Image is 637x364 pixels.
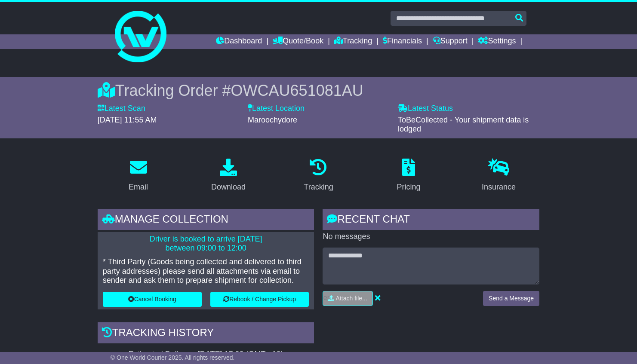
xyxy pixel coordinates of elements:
[103,257,309,285] p: * Third Party (Goods being collected and delivered to third party addresses) please send all atta...
[248,116,297,124] span: Maroochydore
[433,34,468,49] a: Support
[206,156,251,196] a: Download
[476,156,521,196] a: Insurance
[304,181,333,193] div: Tracking
[111,354,235,361] span: © One World Courier 2025. All rights reserved.
[298,156,339,196] a: Tracking
[98,322,314,346] div: Tracking history
[478,34,516,49] a: Settings
[231,82,363,99] span: OWCAU651081AU
[98,209,314,232] div: Manage collection
[98,116,157,124] span: [DATE] 11:55 AM
[398,104,453,113] label: Latest Status
[211,181,246,193] div: Download
[103,235,309,253] p: Driver is booked to arrive [DATE] between 09:00 to 12:00
[398,116,529,134] span: ToBeCollected - Your shipment data is lodged
[129,181,148,193] div: Email
[334,34,372,49] a: Tracking
[123,156,154,196] a: Email
[98,104,145,113] label: Latest Scan
[98,81,539,100] div: Tracking Order #
[323,209,539,232] div: RECENT CHAT
[483,291,539,306] button: Send a Message
[248,104,305,113] label: Latest Location
[216,34,262,49] a: Dashboard
[482,181,516,193] div: Insurance
[98,350,314,359] div: Estimated Delivery -
[198,350,283,359] div: [DATE] 17:00 (GMT +10)
[391,156,426,196] a: Pricing
[210,292,309,307] button: Rebook / Change Pickup
[323,232,539,242] p: No messages
[103,292,202,307] button: Cancel Booking
[273,34,323,49] a: Quote/Book
[383,34,422,49] a: Financials
[397,181,420,193] div: Pricing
